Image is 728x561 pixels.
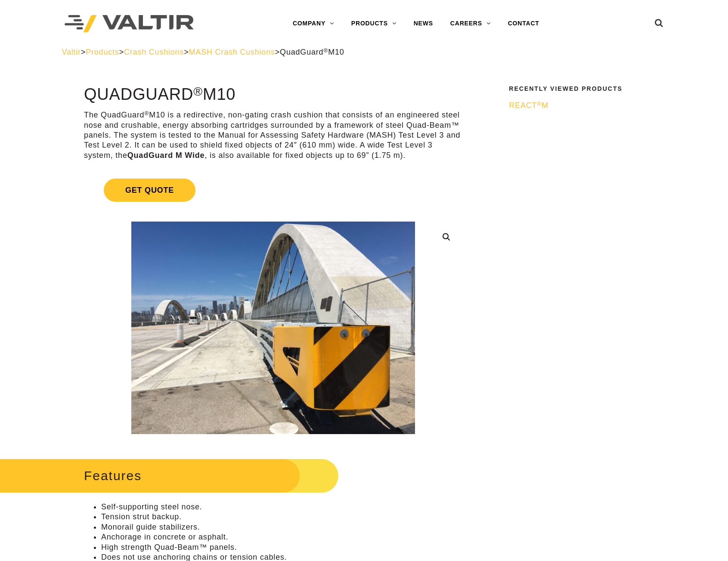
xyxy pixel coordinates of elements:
[323,47,328,54] sup: ®
[405,15,442,32] a: NEWS
[280,48,344,56] span: QuadGuard M10
[101,522,462,532] li: Monorail guide stabilizers.
[509,86,661,92] h2: Recently Viewed Products
[104,179,195,202] span: Get Quote
[65,15,194,33] img: Valtir
[101,543,462,552] li: High strength Quad-Beam™ panels.
[193,84,203,98] sup: ®
[62,48,81,56] a: Valtir
[509,101,661,111] a: REACT®M
[101,532,462,542] li: Anchorage in concrete or asphalt.
[84,110,462,160] p: The QuadGuard M10 is a redirective, non-gating crash cushion that consists of an engineered steel...
[284,15,343,32] a: COMPANY
[537,101,542,107] sup: ®
[499,15,548,32] a: CONTACT
[343,15,405,32] a: PRODUCTS
[86,48,119,56] a: Products
[84,168,462,212] a: Get Quote
[442,15,499,32] a: CAREERS
[509,101,548,110] span: REACT M
[127,151,205,160] strong: QuadGuard M Wide
[144,110,149,117] sup: ®
[84,86,462,104] h1: QuadGuard M10
[101,502,462,512] li: Self-supporting steel nose.
[124,48,184,56] a: Crash Cushions
[101,512,462,522] li: Tension strut backup.
[62,47,666,57] div: > > > >
[189,48,275,56] a: MASH Crash Cushions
